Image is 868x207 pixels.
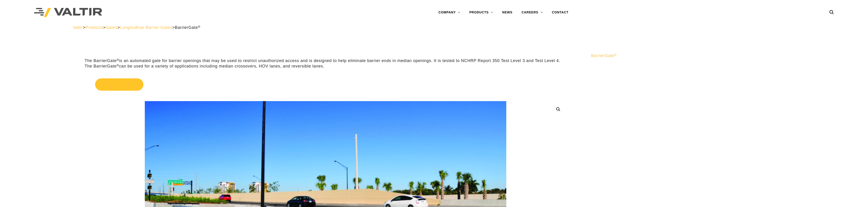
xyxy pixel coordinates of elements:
a: CONTACT [547,8,573,17]
sup: ® [117,58,119,62]
a: Longitudinal Barrier Gates [120,25,172,30]
a: Gates [106,25,118,30]
sup: ® [117,64,119,67]
h1: BarrierGate [85,45,566,55]
a: COMPANY [434,8,465,17]
a: PRODUCTS [465,8,498,17]
img: Valtir [34,8,102,17]
a: Get Quote [85,73,566,96]
sup: ® [614,53,617,57]
sup: ® [148,45,153,52]
h2: Recently Viewed Products [591,45,792,49]
p: The BarrierGate is an automated gate for barrier openings that may be used to restrict unauthoriz... [85,58,566,69]
span: BarrierGate [591,53,617,58]
a: NEWS [498,8,517,17]
a: BarrierGate® [591,53,792,58]
div: > > > > [73,25,795,30]
sup: ® [198,25,200,28]
span: Get Quote [95,78,143,91]
a: Products [86,25,103,30]
span: BarrierGate [175,25,200,30]
a: CAREERS [517,8,547,17]
a: Valtir [73,25,83,30]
